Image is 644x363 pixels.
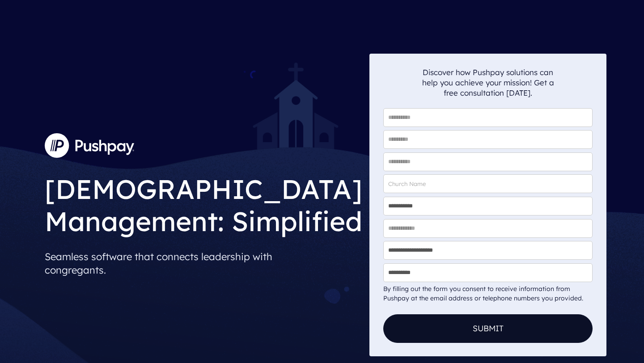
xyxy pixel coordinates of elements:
p: Seamless software that connects leadership with congregants. [45,246,362,280]
input: Church Name [383,174,593,193]
div: By filling out the form you consent to receive information from Pushpay at the email address or t... [383,284,593,303]
h1: [DEMOGRAPHIC_DATA] Management: Simplified [45,166,362,240]
button: Submit [383,314,593,343]
p: Discover how Pushpay solutions can help you achieve your mission! Get a free consultation [DATE]. [422,67,554,98]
